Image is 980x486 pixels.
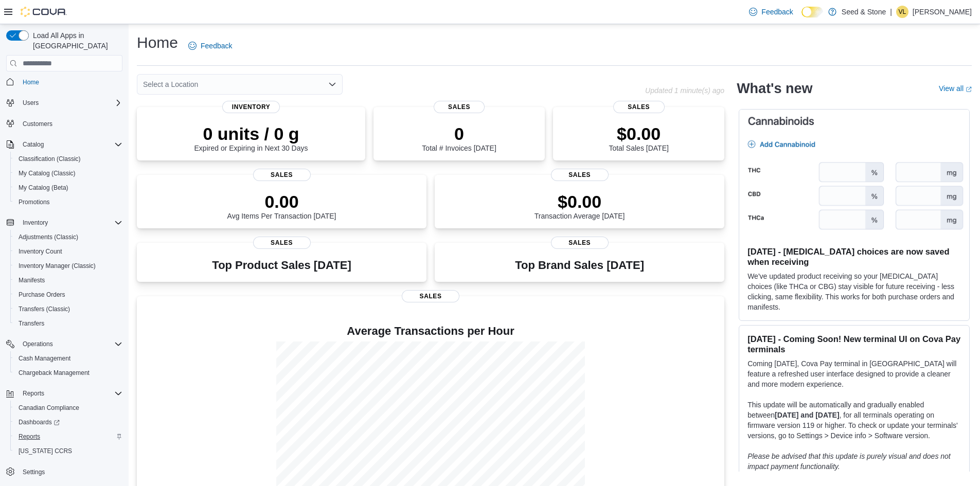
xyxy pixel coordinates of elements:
[23,468,45,476] span: Settings
[19,387,48,400] button: Reports
[14,260,122,272] span: Inventory Manager (Classic)
[899,6,906,18] span: VL
[747,400,961,441] p: This update will be automatically and gradually enabled between , for all terminals operating on ...
[434,101,485,113] span: Sales
[747,246,961,267] h3: [DATE] - [MEDICAL_DATA] choices are now saved when receiving
[551,169,609,181] span: Sales
[10,366,127,380] button: Chargeback Management
[10,244,127,259] button: Inventory Count
[14,289,122,301] span: Purchase Orders
[402,290,459,302] span: Sales
[194,123,308,144] p: 0 units / 0 g
[19,117,122,130] span: Customers
[14,402,83,414] a: Canadian Compliance
[19,369,90,377] span: Chargeback Management
[19,75,122,88] span: Home
[14,153,122,165] span: Classification (Classic)
[23,340,53,348] span: Operations
[19,319,44,328] span: Transfers
[19,184,68,192] span: My Catalog (Beta)
[19,217,52,229] button: Inventory
[23,389,44,398] span: Reports
[14,231,122,243] span: Adjustments (Classic)
[14,245,66,258] a: Inventory Count
[14,289,69,301] a: Purchase Orders
[14,182,122,194] span: My Catalog (Beta)
[14,445,122,457] span: Washington CCRS
[10,166,127,181] button: My Catalog (Classic)
[2,464,127,479] button: Settings
[534,191,625,220] div: Transaction Average [DATE]
[10,152,127,166] button: Classification (Classic)
[2,386,127,401] button: Reports
[10,273,127,287] button: Manifests
[2,137,127,152] button: Catalog
[19,138,122,151] span: Catalog
[19,291,65,299] span: Purchase Orders
[10,302,127,316] button: Transfers (Classic)
[913,6,972,18] p: [PERSON_NAME]
[10,181,127,195] button: My Catalog (Beta)
[613,101,665,113] span: Sales
[194,123,308,152] div: Expired or Expiring in Next 30 Days
[201,41,232,51] span: Feedback
[2,215,127,230] button: Inventory
[19,233,78,241] span: Adjustments (Classic)
[2,337,127,351] button: Operations
[747,452,951,471] em: Please be advised that this update is purely visual and does not impact payment functionality.
[19,404,79,412] span: Canadian Compliance
[14,167,80,179] a: My Catalog (Classic)
[19,447,72,455] span: [US_STATE] CCRS
[19,169,76,177] span: My Catalog (Classic)
[19,118,57,130] a: Customers
[19,217,122,229] span: Inventory
[515,259,644,272] h3: Top Brand Sales [DATE]
[422,123,496,144] p: 0
[10,259,127,273] button: Inventory Manager (Classic)
[737,80,812,97] h2: What's new
[19,198,50,206] span: Promotions
[227,191,336,212] p: 0.00
[227,191,336,220] div: Avg Items Per Transaction [DATE]
[14,303,74,315] a: Transfers (Classic)
[19,465,122,478] span: Settings
[19,354,70,363] span: Cash Management
[14,196,54,208] a: Promotions
[14,352,75,365] a: Cash Management
[253,169,311,181] span: Sales
[2,96,127,110] button: Users
[14,274,49,286] a: Manifests
[966,86,972,93] svg: External link
[14,260,100,272] a: Inventory Manager (Classic)
[19,97,122,109] span: Users
[534,191,625,212] p: $0.00
[212,259,351,272] h3: Top Product Sales [DATE]
[747,358,961,389] p: Coming [DATE], Cova Pay terminal in [GEOGRAPHIC_DATA] will feature a refreshed user interface des...
[14,274,122,286] span: Manifests
[137,32,178,53] h1: Home
[10,230,127,244] button: Adjustments (Classic)
[14,402,122,414] span: Canadian Compliance
[2,116,127,131] button: Customers
[145,325,716,337] h4: Average Transactions per Hour
[10,444,127,458] button: [US_STATE] CCRS
[14,317,48,330] a: Transfers
[19,305,70,313] span: Transfers (Classic)
[19,155,81,163] span: Classification (Classic)
[14,196,122,208] span: Promotions
[184,35,236,56] a: Feedback
[745,2,797,22] a: Feedback
[14,445,76,457] a: [US_STATE] CCRS
[19,247,62,256] span: Inventory Count
[19,276,45,284] span: Manifests
[19,76,43,88] a: Home
[747,334,961,354] h3: [DATE] - Coming Soon! New terminal UI on Cova Pay terminals
[10,415,127,429] a: Dashboards
[14,416,122,428] span: Dashboards
[23,140,44,149] span: Catalog
[23,219,48,227] span: Inventory
[29,30,122,51] span: Load All Apps in [GEOGRAPHIC_DATA]
[14,430,44,443] a: Reports
[253,237,311,249] span: Sales
[551,237,609,249] span: Sales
